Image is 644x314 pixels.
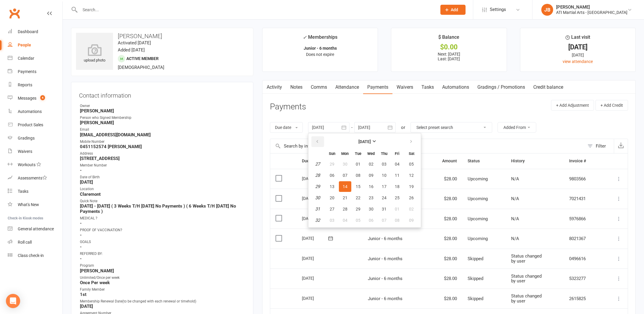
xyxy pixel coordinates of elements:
div: REFERRED BY: [80,251,245,257]
span: Status changed by user [511,273,542,284]
div: [DATE] [302,214,329,223]
a: Notes [286,80,307,94]
button: 15 [352,181,364,192]
div: Calendar [18,56,34,61]
span: 29 [356,207,360,211]
a: Class kiosk mode [8,249,62,262]
span: 25 [395,195,400,200]
button: 29 [352,204,364,214]
button: 07 [339,170,351,181]
span: 29 [330,162,334,166]
button: 14 [339,181,351,192]
a: Attendance [331,80,363,94]
td: $28.00 [426,229,462,249]
span: Settings [490,3,506,16]
a: General attendance kiosk mode [8,222,62,236]
div: Family Member [80,287,245,292]
div: Memberships [303,33,337,44]
div: [DATE] [302,234,329,243]
td: 5976866 [564,209,603,229]
button: 20 [326,192,338,203]
button: 25 [391,192,403,203]
button: 18 [391,181,403,192]
a: People [8,38,62,52]
button: 05 [352,215,364,226]
button: 17 [378,181,390,192]
button: Added From [498,122,536,133]
h3: Contact information [79,90,245,99]
span: 05 [356,218,360,223]
button: 10 [378,170,390,181]
strong: [DATE] [80,179,245,185]
span: 31 [382,207,387,211]
td: $28.00 [426,268,462,289]
a: Waivers [392,80,417,94]
div: General attendance [18,226,54,231]
strong: Claremont [80,192,245,197]
a: Automations [438,80,473,94]
button: 03 [378,159,390,169]
span: 03 [330,218,334,223]
a: Clubworx [7,6,22,21]
th: Invoice # [564,153,603,169]
span: 24 [382,195,387,200]
div: GOALS [80,239,245,245]
button: 13 [326,181,338,192]
h3: [PERSON_NAME] [76,33,248,39]
div: Payments [18,69,36,74]
button: Due date [270,122,303,133]
div: JB [541,4,553,16]
small: Tuesday [355,151,361,156]
strong: Junior - 6 months [304,46,337,51]
span: Skipped [468,256,483,261]
a: Waivers [8,145,62,158]
button: Filter [585,139,614,153]
button: 02 [404,204,419,214]
button: 19 [404,181,419,192]
div: [DATE] [302,194,329,203]
button: 24 [378,192,390,203]
td: $28.00 [426,249,462,269]
td: 7021431 [564,189,603,209]
strong: - [80,256,245,261]
span: 11 [395,173,400,178]
span: Skipped [468,276,483,281]
span: Upcoming [468,216,488,221]
div: [DATE] [302,254,329,263]
div: [DATE] [302,174,329,183]
strong: - [80,221,245,226]
button: 29 [326,159,338,169]
div: Roll call [18,240,32,245]
a: Product Sales [8,118,62,132]
div: Workouts [18,162,36,167]
small: Saturday [409,151,414,156]
td: 2615825 [564,289,603,309]
div: Automations [18,109,42,114]
span: 12 [409,173,414,178]
a: Credit balance [529,80,567,94]
div: Dashboard [18,29,38,34]
a: Gradings / Promotions [473,80,529,94]
div: Assessments [18,176,47,180]
button: 27 [326,204,338,214]
span: 18 [395,184,400,189]
div: [DATE] [526,52,630,58]
button: Add [440,5,466,15]
a: Tasks [417,80,438,94]
th: Due [297,153,363,169]
span: 13 [330,184,334,189]
strong: - [80,244,245,250]
button: + Add Adjustment [551,100,594,111]
button: 09 [365,170,377,181]
span: 08 [356,173,360,178]
span: 09 [409,218,414,223]
div: Messages [18,96,36,101]
td: $28.00 [426,209,462,229]
div: Unlimited/Once per week [80,275,245,281]
span: 06 [330,173,334,178]
button: 06 [365,215,377,226]
span: N/A [511,236,519,241]
span: Active member [126,56,159,61]
div: Class check-in [18,253,44,258]
a: Comms [307,80,331,94]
